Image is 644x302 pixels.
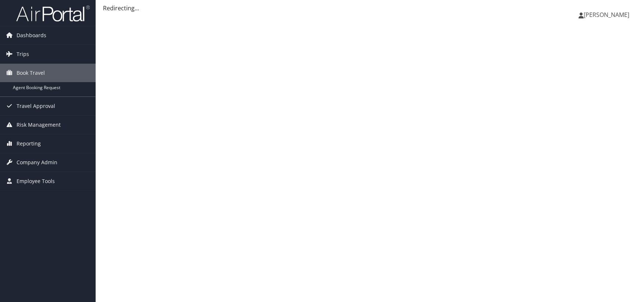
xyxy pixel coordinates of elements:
[16,5,90,22] img: airportal-logo.png
[17,134,41,153] span: Reporting
[103,4,637,13] div: Redirecting...
[17,172,55,190] span: Employee Tools
[17,153,57,172] span: Company Admin
[579,4,637,26] a: [PERSON_NAME]
[17,45,29,63] span: Trips
[17,116,61,134] span: Risk Management
[17,97,55,115] span: Travel Approval
[17,64,45,82] span: Book Travel
[17,26,46,45] span: Dashboards
[584,11,629,19] span: [PERSON_NAME]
